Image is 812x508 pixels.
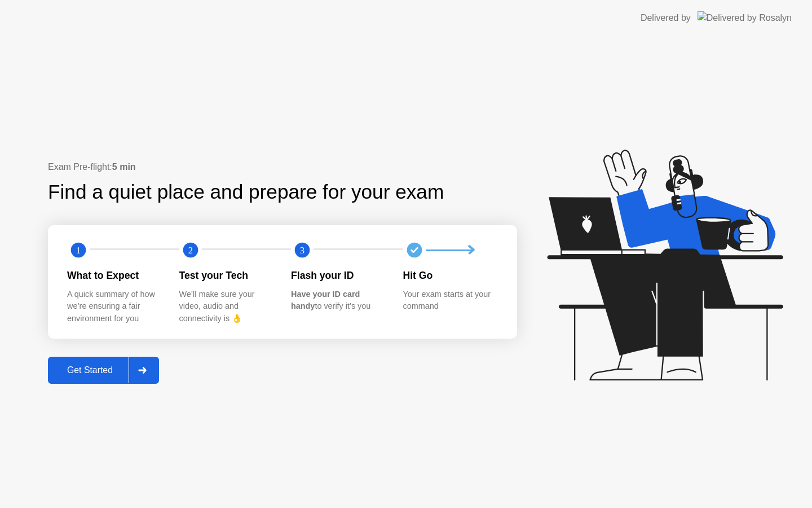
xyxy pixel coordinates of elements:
[76,245,81,256] text: 1
[67,288,161,325] div: A quick summary of how we’re ensuring a fair environment for you
[403,288,497,313] div: Your exam starts at your command
[67,268,161,283] div: What to Expect
[179,268,273,283] div: Test your Tech
[48,357,159,384] button: Get Started
[179,288,273,325] div: We’ll make sure your video, audio and connectivity is 👌
[112,162,136,172] b: 5 min
[403,268,497,283] div: Hit Go
[300,245,304,256] text: 3
[698,11,792,24] img: Delivered by Rosalyn
[188,245,192,256] text: 2
[641,11,691,25] div: Delivered by
[291,288,385,313] div: to verify it’s you
[291,290,360,311] b: Have your ID card handy
[48,160,517,174] div: Exam Pre-flight:
[291,268,385,283] div: Flash your ID
[48,177,445,207] div: Find a quiet place and prepare for your exam
[51,365,129,375] div: Get Started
